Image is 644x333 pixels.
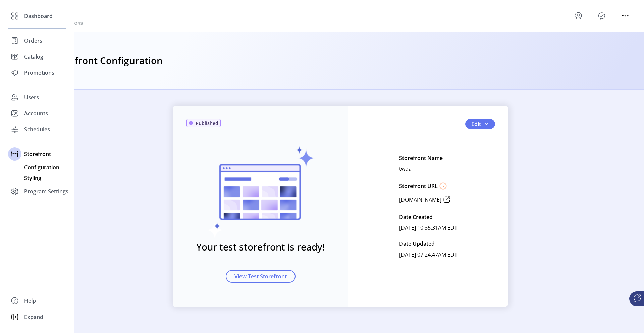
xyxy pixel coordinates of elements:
span: Schedules [24,125,50,133]
button: View Test Storefront [226,270,296,283]
p: Date Created [399,212,433,222]
button: Publisher Panel [596,10,607,21]
p: Storefront URL [399,182,438,190]
span: Published [196,120,218,127]
span: Configuration [24,163,59,171]
span: Orders [24,37,42,45]
span: Help [24,297,36,305]
p: [DATE] 07:24:47AM EDT [399,249,458,260]
span: Dashboard [24,12,53,20]
h3: Your test storefront is ready! [196,240,325,254]
span: Accounts [24,109,48,117]
p: twqa [399,163,412,174]
button: menu [573,10,584,21]
p: [DOMAIN_NAME] [399,196,441,204]
span: Catalog [24,53,43,61]
p: Storefront Name [399,153,443,163]
button: Edit [465,119,495,129]
span: Storefront [24,150,51,158]
button: menu [620,10,631,21]
span: Users [24,93,39,101]
span: Program Settings [24,187,68,196]
span: Edit [471,120,481,128]
p: Date Updated [399,238,435,249]
span: Promotions [24,69,54,77]
span: View Test Storefront [234,272,287,280]
span: Styling [24,174,41,182]
span: Expand [24,313,43,321]
h3: Storefront Configuration [51,53,163,68]
p: [DATE] 10:35:31AM EDT [399,222,458,233]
